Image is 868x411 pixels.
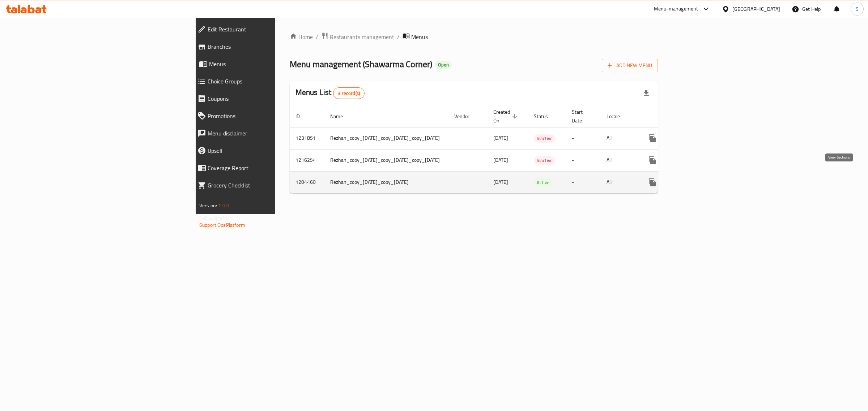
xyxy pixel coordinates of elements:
th: Actions [638,105,719,127]
div: Active [534,178,552,187]
span: Status [534,112,557,121]
a: Menu disclaimer [192,125,341,142]
span: Version: [199,201,217,210]
span: Branches [208,42,335,51]
span: Created On [493,108,519,125]
span: Vendor [454,112,479,121]
a: Support.OpsPlatform [199,220,245,230]
td: - [566,149,601,171]
span: S [856,5,859,13]
li: / [397,33,400,41]
button: more [644,130,661,147]
span: Edit Restaurant [208,25,335,34]
a: Branches [192,38,341,55]
span: Promotions [208,112,335,120]
span: [DATE] [493,177,508,187]
span: [DATE] [493,155,508,165]
a: Promotions [192,107,341,125]
div: Menu-management [654,5,698,13]
td: All [601,127,638,149]
span: Locale [607,112,629,121]
a: Upsell [192,142,341,159]
button: Add New Menu [602,59,658,72]
span: [DATE] [493,133,508,143]
span: Menus [411,33,428,41]
nav: breadcrumb [290,32,658,42]
span: Inactive [534,134,556,143]
button: more [644,174,661,191]
td: Rezhan_copy_[DATE]_copy_[DATE] [324,171,448,193]
span: Restaurants management [330,33,394,41]
a: Menus [192,55,341,73]
div: [GEOGRAPHIC_DATA] [732,5,780,13]
div: Open [435,61,452,69]
span: Menus [209,60,335,68]
span: Inactive [534,156,556,165]
td: - [566,171,601,193]
h2: Menus List [295,87,365,99]
button: more [644,152,661,169]
span: Coverage Report [208,164,335,172]
a: Grocery Checklist [192,177,341,194]
td: All [601,149,638,171]
a: Choice Groups [192,73,341,90]
span: 3 record(s) [333,90,364,97]
div: Inactive [534,134,556,143]
span: Get support on: [199,213,233,222]
span: Coupons [208,94,335,103]
td: Rezhan_copy_[DATE]_copy_[DATE]_copy_[DATE] [324,127,448,149]
td: - [566,127,601,149]
span: Upsell [208,146,335,155]
span: Open [435,62,452,68]
td: All [601,171,638,193]
a: Coupons [192,90,341,107]
table: enhanced table [290,105,719,194]
span: Active [534,178,552,187]
span: ID [295,112,309,121]
a: Coverage Report [192,159,341,177]
span: Start Date [572,108,592,125]
td: Rezhan_copy_[DATE]_copy_[DATE]_copy_[DATE] [324,149,448,171]
div: Export file [638,85,655,102]
span: Grocery Checklist [208,181,335,190]
span: Menu management ( Shawarma Corner ) [290,56,432,72]
a: Edit Restaurant [192,21,341,38]
span: 1.0.0 [218,201,229,210]
span: Add New Menu [608,61,652,70]
div: Total records count [333,87,365,99]
span: Name [330,112,352,121]
span: Choice Groups [208,77,335,86]
span: Menu disclaimer [208,129,335,138]
a: Restaurants management [321,32,394,42]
